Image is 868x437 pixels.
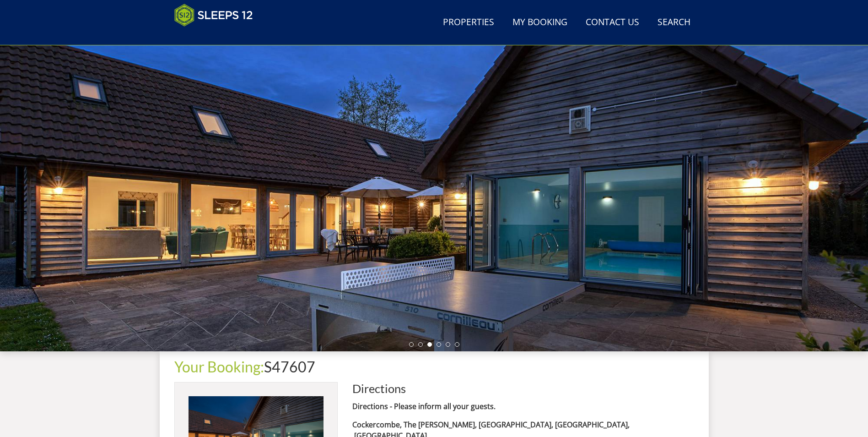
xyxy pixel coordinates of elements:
a: Your Booking: [174,358,264,376]
a: Contact Us [582,12,643,33]
img: Sleeps 12 [174,4,253,27]
h2: Directions [352,382,694,395]
a: Search [654,12,694,33]
a: Properties [439,12,498,33]
a: My Booking [509,12,571,33]
h1: S47607 [174,359,694,375]
iframe: Customer reviews powered by Trustpilot [170,32,266,40]
strong: Directions - Please inform all your guests. [352,401,496,411]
